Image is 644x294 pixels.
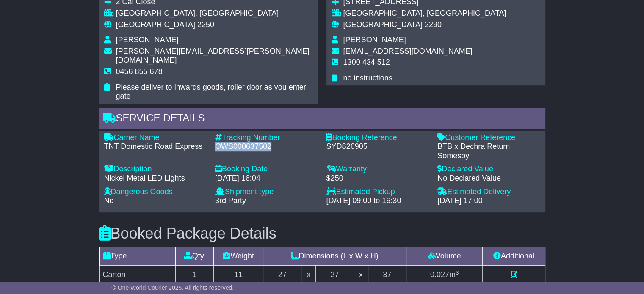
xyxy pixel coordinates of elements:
span: [PERSON_NAME][EMAIL_ADDRESS][PERSON_NAME][DOMAIN_NAME] [116,47,310,65]
div: Booking Reference [326,133,429,143]
span: [PERSON_NAME] [116,36,179,44]
span: 0.027 [430,270,449,279]
div: No Declared Value [437,174,540,183]
div: [DATE] 17:00 [437,196,540,206]
div: Carrier Name [104,133,207,143]
div: OWS000637502 [215,142,318,151]
sup: 3 [456,269,459,276]
td: Qty. [175,247,213,266]
td: m [406,266,482,284]
span: 0456 855 678 [116,67,163,76]
td: 27 [263,266,301,284]
div: [GEOGRAPHIC_DATA], [GEOGRAPHIC_DATA] [116,9,313,18]
div: Estimated Delivery [437,187,540,197]
span: No [104,196,114,205]
div: TNT Domestic Road Express [104,142,207,151]
h3: Booked Package Details [99,225,545,242]
div: BTB x Dechra Return Somesby [437,142,540,160]
span: [GEOGRAPHIC_DATA] [116,20,195,29]
span: 2250 [197,20,214,29]
div: [GEOGRAPHIC_DATA], [GEOGRAPHIC_DATA] [343,9,506,18]
div: SYD826905 [326,142,429,151]
span: [EMAIL_ADDRESS][DOMAIN_NAME] [343,47,473,55]
div: Nickel Metal LED Lights [104,174,207,183]
td: 37 [368,266,406,284]
div: $250 [326,174,429,183]
div: Booking Date [215,165,318,174]
div: Shipment type [215,187,318,197]
div: Estimated Pickup [326,187,429,197]
div: Declared Value [437,165,540,174]
span: [PERSON_NAME] [343,36,406,44]
span: [GEOGRAPHIC_DATA] [343,20,423,29]
td: 27 [315,266,354,284]
div: Warranty [326,165,429,174]
span: 3rd Party [215,196,246,205]
div: Tracking Number [215,133,318,143]
span: no instructions [343,74,392,82]
div: [DATE] 16:04 [215,174,318,183]
td: x [354,266,368,284]
div: Description [104,165,207,174]
td: Volume [406,247,482,266]
td: Additional [483,247,545,266]
td: Weight [214,247,263,266]
td: Carton [99,266,175,284]
div: Service Details [99,108,545,131]
div: [DATE] 09:00 to 16:30 [326,196,429,206]
td: x [301,266,316,284]
span: 1300 434 512 [343,58,390,66]
div: Customer Reference [437,133,540,143]
td: 1 [175,266,213,284]
td: Type [99,247,175,266]
span: 2290 [425,20,442,29]
div: Dangerous Goods [104,187,207,197]
span: © One World Courier 2025. All rights reserved. [112,284,234,291]
td: 11 [214,266,263,284]
td: Dimensions (L x W x H) [263,247,406,266]
span: Please deliver to inwards goods, roller door as you enter gate [116,83,306,101]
